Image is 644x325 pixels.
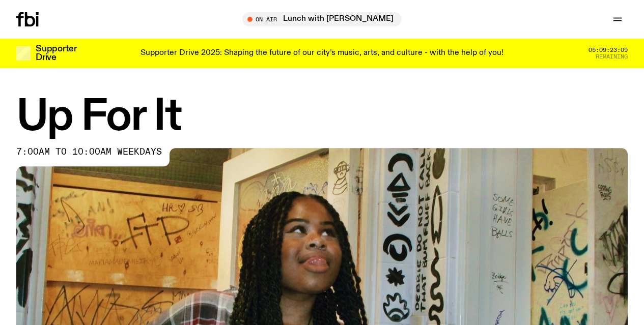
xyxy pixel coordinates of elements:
[36,45,76,62] h3: Supporter Drive
[16,97,628,138] h1: Up For It
[589,47,628,53] span: 05:09:23:09
[16,148,162,156] span: 7:00am to 10:00am weekdays
[242,12,402,26] button: On AirLunch with [PERSON_NAME]
[141,49,503,58] p: Supporter Drive 2025: Shaping the future of our city’s music, arts, and culture - with the help o...
[596,54,628,60] span: Remaining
